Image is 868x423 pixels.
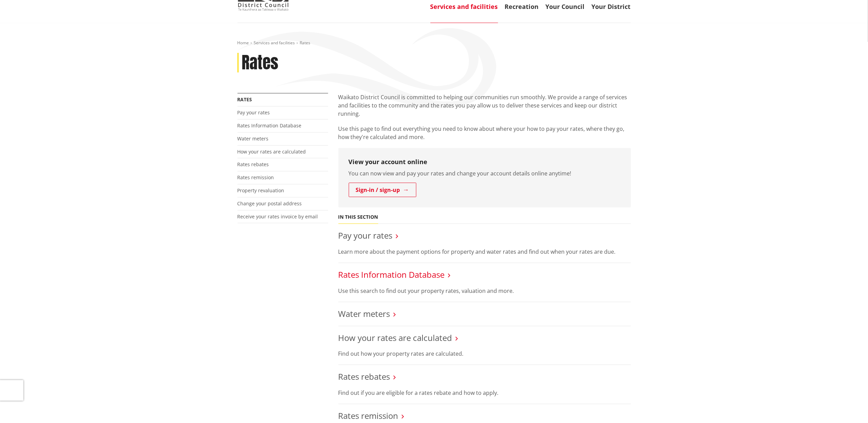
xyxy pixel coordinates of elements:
[238,187,285,194] a: Property revaluation
[242,53,279,73] h1: Rates
[338,248,631,256] p: Learn more about the payment options for property and water rates and find out when your rates ar...
[238,40,249,46] a: Home
[338,350,631,358] p: Find out how your property rates are calculated.
[238,96,252,103] a: Rates
[349,183,416,197] a: Sign-in / sign-up
[592,2,631,11] a: Your District
[238,213,318,220] a: Receive your rates invoice by email
[338,125,631,141] p: Use this page to find out everything you need to know about where your how to pay your rates, whe...
[338,308,390,319] a: Water meters
[338,389,631,397] p: Find out if you are eligible for a rates rebate and how to apply.
[238,148,306,155] a: How your rates are calculated
[238,135,269,142] a: Water meters
[338,371,390,382] a: Rates rebates
[338,410,398,421] a: Rates remission
[238,200,302,207] a: Change your postal address
[300,40,311,46] span: Rates
[349,158,621,166] h3: View your account online
[338,93,631,118] p: Waikato District Council is committed to helping our communities run smoothly. We provide a range...
[338,287,631,295] p: Use this search to find out your property rates, valuation and more.
[836,394,861,419] iframe: Messenger Launcher
[338,269,445,280] a: Rates Information Database
[349,169,621,178] p: You can now view and pay your rates and change your account details online anytime!
[238,174,274,181] a: Rates remission
[254,40,295,46] a: Services and facilities
[338,214,378,220] h5: In this section
[238,109,270,116] a: Pay your rates
[238,122,302,129] a: Rates Information Database
[430,2,498,11] a: Services and facilities
[238,40,631,46] nav: breadcrumb
[338,230,393,241] a: Pay your rates
[546,2,585,11] a: Your Council
[238,161,269,168] a: Rates rebates
[505,2,539,11] a: Recreation
[338,332,452,343] a: How your rates are calculated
